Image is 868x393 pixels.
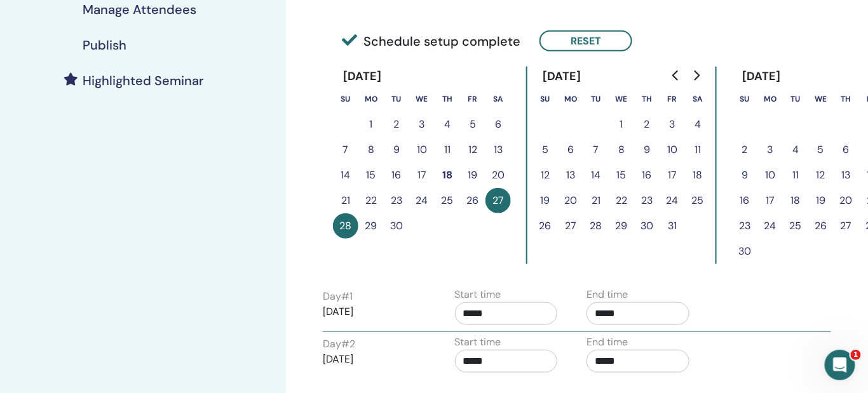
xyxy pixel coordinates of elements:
button: 17 [409,163,435,188]
button: 2 [384,112,409,137]
h4: Publish [83,37,126,53]
button: 25 [783,213,808,239]
button: 7 [583,137,609,163]
th: Saturday [485,86,511,112]
button: 9 [384,137,409,163]
button: 8 [609,137,634,163]
button: 13 [558,163,583,188]
button: 21 [583,188,609,213]
label: Day # 2 [323,336,355,352]
button: 20 [834,188,859,213]
button: 16 [634,163,660,188]
button: 25 [685,188,710,213]
button: 22 [358,188,384,213]
th: Wednesday [808,86,834,112]
button: 16 [732,188,757,213]
button: 6 [485,112,511,137]
button: 17 [660,163,685,188]
th: Thursday [634,86,660,112]
button: 2 [634,112,660,137]
button: 10 [409,137,435,163]
button: 20 [485,163,511,188]
button: Go to next month [686,63,707,88]
iframe: Intercom live chat [825,350,855,380]
button: 14 [333,163,358,188]
button: 10 [660,137,685,163]
button: 15 [358,163,384,188]
button: 29 [358,213,384,239]
button: 14 [583,163,609,188]
th: Friday [660,86,685,112]
span: Schedule setup complete [342,32,520,51]
button: 23 [384,188,409,213]
div: [DATE] [732,67,791,86]
button: 3 [409,112,435,137]
button: 3 [757,137,783,163]
button: 30 [634,213,660,239]
button: 18 [783,188,808,213]
button: 24 [757,213,783,239]
button: 26 [808,213,834,239]
button: 19 [532,188,558,213]
button: 7 [333,137,358,163]
button: 27 [558,213,583,239]
th: Tuesday [384,86,409,112]
button: 19 [460,163,485,188]
button: 15 [609,163,634,188]
th: Wednesday [609,86,634,112]
button: 29 [609,213,634,239]
h4: Highlighted Seminar [83,73,204,88]
th: Sunday [732,86,757,112]
button: 8 [358,137,384,163]
th: Monday [558,86,583,112]
button: 9 [732,163,757,188]
button: 5 [532,137,558,163]
label: End time [587,287,628,302]
button: 26 [460,188,485,213]
button: 26 [532,213,558,239]
button: 16 [384,163,409,188]
button: 18 [685,163,710,188]
th: Tuesday [583,86,609,112]
button: 22 [609,188,634,213]
button: 30 [732,239,757,264]
button: 5 [460,112,485,137]
div: [DATE] [333,67,392,86]
button: 1 [358,112,384,137]
th: Sunday [532,86,558,112]
button: 4 [435,112,460,137]
button: 13 [485,137,511,163]
button: 2 [732,137,757,163]
button: 31 [660,213,685,239]
button: 20 [558,188,583,213]
label: Start time [455,287,501,302]
button: Go to previous month [666,63,686,88]
button: 12 [808,163,834,188]
button: 23 [732,213,757,239]
div: [DATE] [532,67,592,86]
button: 24 [660,188,685,213]
button: 4 [783,137,808,163]
th: Tuesday [783,86,808,112]
button: 25 [435,188,460,213]
button: 5 [808,137,834,163]
button: 12 [460,137,485,163]
label: Start time [455,335,501,350]
button: 24 [409,188,435,213]
label: Day # 1 [323,289,353,304]
p: [DATE] [323,304,426,319]
button: Reset [539,30,632,51]
button: 1 [609,112,634,137]
th: Sunday [333,86,358,112]
label: End time [587,335,628,350]
button: 27 [834,213,859,239]
th: Thursday [435,86,460,112]
button: 23 [634,188,660,213]
button: 28 [583,213,609,239]
button: 13 [834,163,859,188]
button: 11 [783,163,808,188]
button: 6 [558,137,583,163]
button: 10 [757,163,783,188]
button: 30 [384,213,409,239]
button: 27 [485,188,511,213]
